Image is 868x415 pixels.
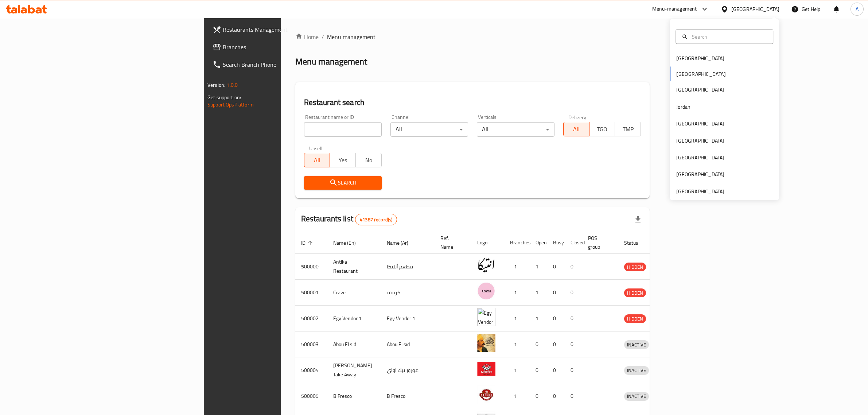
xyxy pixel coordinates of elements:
span: A [856,5,859,13]
div: INACTIVE [624,340,649,349]
label: Delivery [568,115,587,120]
button: TMP [615,122,641,136]
td: [PERSON_NAME] Take Away [327,357,381,383]
div: [GEOGRAPHIC_DATA] [676,170,724,178]
th: Closed [565,232,582,254]
span: INACTIVE [624,341,649,349]
td: Abou El sid [381,331,435,357]
td: 0 [530,383,547,409]
div: Menu-management [652,5,697,13]
div: All [477,122,554,137]
td: 1 [504,254,530,280]
span: Status [624,238,648,247]
span: HIDDEN [624,289,646,297]
h2: Restaurants list [301,213,397,225]
td: 0 [565,331,582,357]
h2: Restaurant search [304,97,641,108]
img: Moro's Take Away [477,360,495,378]
td: Crave [327,280,381,306]
button: Yes [330,153,356,167]
td: 1 [530,280,547,306]
span: Get support on: [207,93,241,102]
img: B Fresco [477,385,495,404]
td: 0 [565,280,582,306]
nav: breadcrumb [295,32,650,41]
img: Abou El sid [477,334,495,352]
td: 1 [530,306,547,331]
button: TGO [589,122,615,136]
td: 0 [547,254,565,280]
td: 0 [547,306,565,331]
div: [GEOGRAPHIC_DATA] [731,5,779,13]
th: Branches [504,232,530,254]
button: All [304,153,330,167]
td: 1 [530,254,547,280]
span: ID [301,238,315,247]
span: No [359,155,379,166]
td: 0 [547,357,565,383]
span: TMP [618,124,638,135]
td: موروز تيك اواي [381,357,435,383]
div: INACTIVE [624,366,649,375]
div: All [390,122,468,137]
td: 0 [547,280,565,306]
div: [GEOGRAPHIC_DATA] [676,120,724,128]
div: [GEOGRAPHIC_DATA] [676,136,724,144]
label: Upsell [309,146,323,151]
h2: Menu management [295,56,367,67]
span: HIDDEN [624,263,646,271]
th: Logo [471,232,504,254]
div: [GEOGRAPHIC_DATA] [676,54,724,62]
td: 0 [565,357,582,383]
div: [GEOGRAPHIC_DATA] [676,86,724,94]
td: Antika Restaurant [327,254,381,280]
img: Antika Restaurant [477,256,495,274]
td: 0 [530,357,547,383]
td: 0 [547,331,565,357]
button: No [355,153,382,167]
a: Branches [207,38,349,56]
td: 0 [565,383,582,409]
div: Export file [629,211,647,228]
span: Name (Ar) [387,238,418,247]
td: Egy Vendor 1 [381,306,435,331]
span: Yes [333,155,353,166]
td: 1 [504,357,530,383]
img: Egy Vendor 1 [477,308,495,326]
span: All [307,155,327,166]
td: 0 [565,254,582,280]
td: 0 [547,383,565,409]
div: [GEOGRAPHIC_DATA] [676,154,724,162]
span: Name (En) [333,238,365,247]
div: Total records count [355,214,397,225]
td: 1 [504,383,530,409]
a: Support.OpsPlatform [207,100,254,109]
td: Abou El sid [327,331,381,357]
span: Branches [223,43,343,51]
span: Menu management [327,32,375,41]
div: INACTIVE [624,392,649,401]
span: 41387 record(s) [355,216,397,223]
span: INACTIVE [624,392,649,400]
input: Search [689,32,768,40]
button: Search [304,176,382,190]
a: Restaurants Management [207,21,349,38]
img: Crave [477,282,495,300]
span: TGO [592,124,612,135]
td: 1 [504,306,530,331]
div: Jordan [676,102,690,110]
div: HIDDEN [624,263,646,271]
th: Open [530,232,547,254]
span: All [567,124,587,135]
td: Egy Vendor 1 [327,306,381,331]
td: B Fresco [327,383,381,409]
span: Ref. Name [440,234,463,251]
input: Search for restaurant name or ID.. [304,122,382,137]
span: Version: [207,80,225,90]
span: Search [310,178,376,187]
span: POS group [588,234,610,251]
td: كرييف [381,280,435,306]
td: B Fresco [381,383,435,409]
span: HIDDEN [624,315,646,323]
